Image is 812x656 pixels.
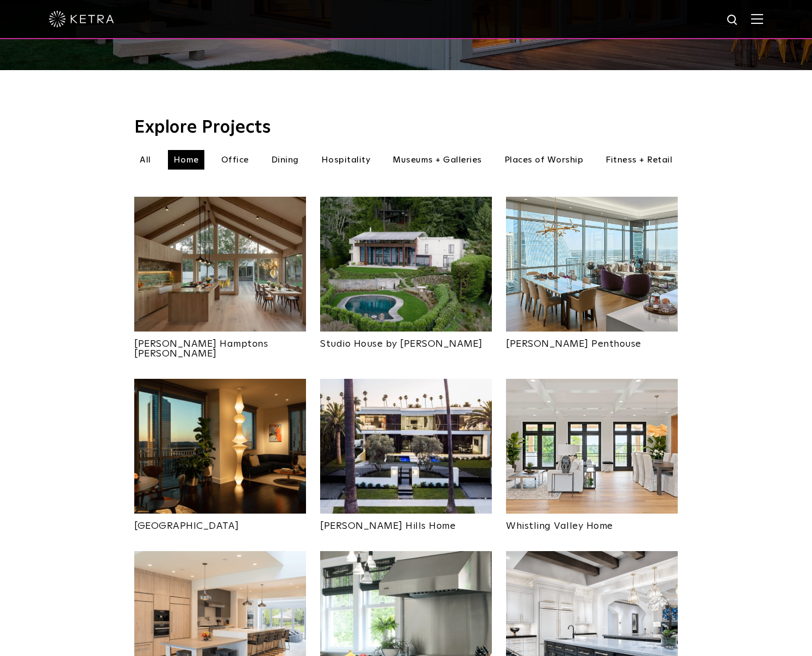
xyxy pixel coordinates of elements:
img: ketra-logo-2019-white [49,11,114,27]
li: Fitness + Retail [600,150,678,170]
li: Dining [266,150,304,170]
li: Hospitality [316,150,376,170]
img: Project_Landing_Thumbnail-2022smaller [506,197,678,332]
img: New-Project-Page-hero-(3x)_0026_012-edit [134,379,306,514]
img: beverly-hills-home-web-14 [320,379,492,514]
img: Hamburger%20Nav.svg [751,14,763,24]
li: Home [168,150,204,170]
a: [PERSON_NAME] Hills Home [320,514,492,531]
li: Places of Worship [499,150,589,170]
li: All [134,150,157,170]
h3: Explore Projects [134,119,678,136]
img: An aerial view of Olson Kundig's Studio House in Seattle [320,197,492,332]
li: Office [216,150,254,170]
img: New-Project-Page-hero-(3x)_0022_9621-Whistling-Valley-Rd__010 [506,379,678,514]
a: [GEOGRAPHIC_DATA] [134,514,306,531]
li: Museums + Galleries [387,150,488,170]
img: Project_Landing_Thumbnail-2021 [134,197,306,332]
a: [PERSON_NAME] Hamptons [PERSON_NAME] [134,332,306,359]
a: Studio House by [PERSON_NAME] [320,332,492,349]
a: [PERSON_NAME] Penthouse [506,332,678,349]
a: Whistling Valley Home [506,514,678,531]
img: search icon [726,14,740,27]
